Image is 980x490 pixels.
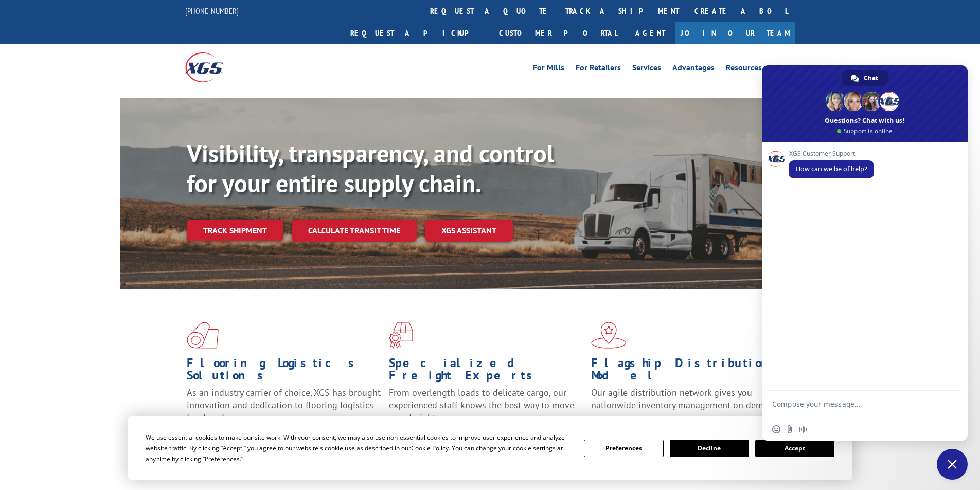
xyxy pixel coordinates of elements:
[343,22,491,44] a: Request a pickup
[187,220,283,241] a: Track shipment
[842,70,888,86] div: Chat
[389,322,413,349] img: xgs-icon-focused-on-flooring-red
[187,357,381,387] h1: Flooring Logistics Solutions
[584,440,663,457] button: Preferences
[389,387,583,432] p: From overlength loads to delicate cargo, our experienced staff knows the best way to move your fr...
[591,322,627,349] img: xgs-icon-flagship-distribution-model-red
[591,387,780,411] span: Our agile distribution network gives you nationwide inventory management on demand.
[789,150,874,157] span: XGS Customer Support
[187,137,554,199] b: Visibility, transparency, and control for your entire supply chain.
[491,22,625,44] a: Customer Portal
[576,64,621,75] a: For Retailers
[389,357,583,387] h1: Specialized Freight Experts
[799,425,807,433] span: Audio message
[205,455,240,463] span: Preferences
[672,64,715,75] a: Advantages
[864,70,878,86] span: Chat
[128,416,852,480] div: Cookie Consent Prompt
[755,440,834,457] button: Accept
[675,22,795,44] a: Join Our Team
[786,425,794,433] span: Send a file
[726,64,762,75] a: Resources
[625,22,675,44] a: Agent
[772,425,780,433] span: Insert an emoji
[411,444,449,452] span: Cookie Policy
[185,6,239,16] a: [PHONE_NUMBER]
[772,400,935,418] textarea: Compose your message...
[533,64,564,75] a: For Mills
[796,165,867,173] span: How can we be of help?
[292,220,417,242] a: Calculate transit time
[632,64,661,75] a: Services
[187,322,219,349] img: xgs-icon-total-supply-chain-intelligence-red
[937,449,968,480] div: Close chat
[773,64,795,75] a: About
[425,220,513,242] a: XGS ASSISTANT
[146,432,572,464] div: We use essential cookies to make our site work. With your consent, we may also use non-essential ...
[187,387,381,423] span: As an industry carrier of choice, XGS has brought innovation and dedication to flooring logistics...
[670,440,749,457] button: Decline
[591,357,786,387] h1: Flagship Distribution Model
